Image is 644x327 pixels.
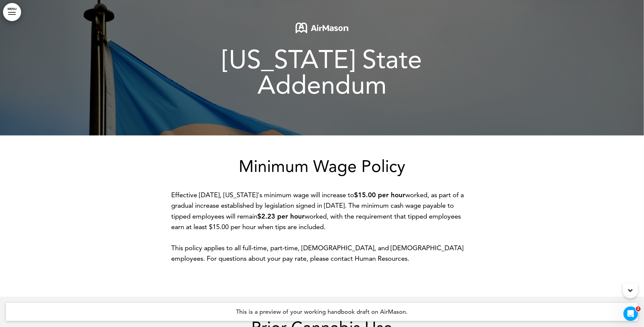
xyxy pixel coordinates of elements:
strong: $15.00 per hour [354,191,406,199]
p: This policy applies to all full-time, part-time, [DEMOGRAPHIC_DATA], and [DEMOGRAPHIC_DATA] emplo... [171,243,473,264]
p: Effective [DATE], [US_STATE]'s minimum wage will increase to worked, as part of a gradual increas... [171,190,473,232]
span: [US_STATE] State Addendum [222,44,422,100]
strong: $2.23 per hour [258,212,305,220]
span: 2 [636,307,641,311]
h4: This is a preview of your working handbook draft on AirMason. [6,303,638,321]
iframe: Intercom live chat [624,307,638,321]
img: 1722553576973-Airmason_logo_White.png [296,23,348,33]
a: MENU [3,3,21,21]
h1: Minimum Wage Policy [171,158,473,175]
